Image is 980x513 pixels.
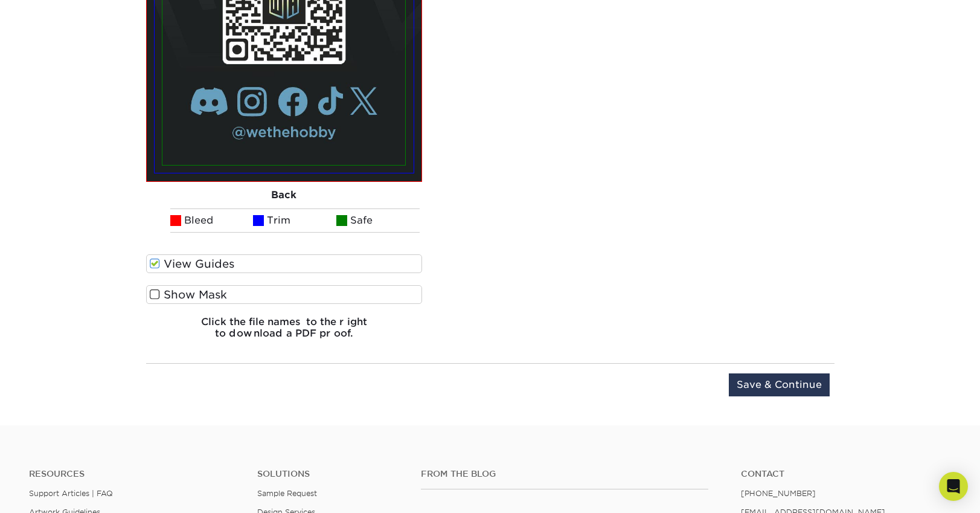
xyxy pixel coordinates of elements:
a: Sample Request [257,489,317,498]
li: Safe [336,208,420,233]
div: Back [146,182,423,208]
a: [PHONE_NUMBER] [741,489,816,498]
h4: From the Blog [421,469,708,479]
h4: Resources [29,469,239,479]
h4: Solutions [257,469,402,479]
a: Support Articles | FAQ [29,489,113,498]
li: Bleed [170,208,254,233]
a: Contact [741,469,951,479]
h6: Click the file names to the right to download a PDF proof. [146,316,423,349]
div: Open Intercom Messenger [939,472,968,501]
label: Show Mask [146,285,423,304]
input: Save & Continue [729,373,830,396]
li: Trim [253,208,336,233]
label: View Guides [146,254,423,273]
